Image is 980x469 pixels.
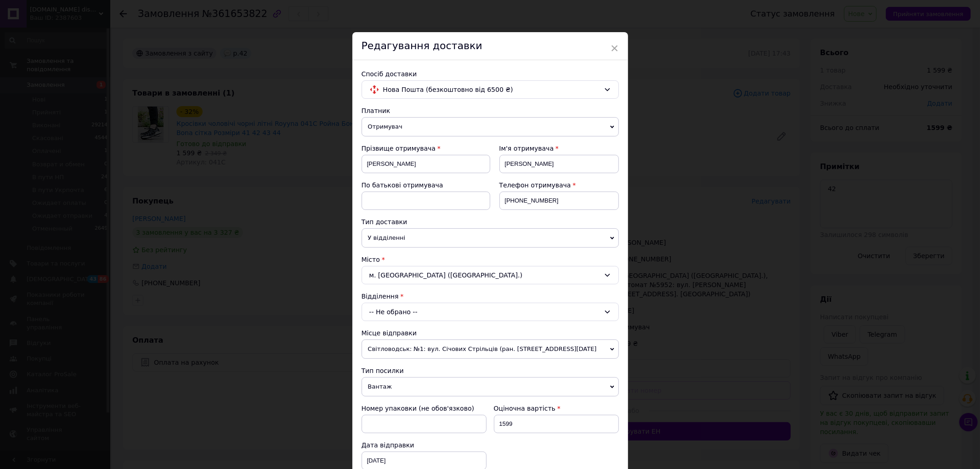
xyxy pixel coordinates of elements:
span: Прізвище отримувача [362,145,436,152]
div: Відділення [362,292,619,301]
span: × [611,40,619,56]
span: Місце відправки [362,329,417,337]
span: Нова Пошта (безкоштовно від 6500 ₴) [383,85,600,95]
div: Місто [362,255,619,264]
div: Номер упаковки (не обов'язково) [362,404,487,413]
span: Телефон отримувача [499,181,571,189]
div: Редагування доставки [352,32,628,60]
span: У відділенні [362,228,619,248]
div: Спосіб доставки [362,69,619,79]
input: +380 [499,192,619,210]
div: -- Не обрано -- [362,303,619,321]
span: Тип посилки [362,367,404,374]
div: Дата відправки [362,441,487,450]
span: Світловодськ: №1: вул. Січових Стрільців (ран. [STREET_ADDRESS][DATE] [362,339,619,359]
span: Отримувач [362,117,619,136]
span: Вантаж [362,377,619,396]
div: Оціночна вартість [494,404,619,413]
span: Платник [362,107,391,114]
div: м. [GEOGRAPHIC_DATA] ([GEOGRAPHIC_DATA].) [362,266,619,284]
span: Тип доставки [362,218,408,226]
span: Ім'я отримувача [499,145,554,152]
span: По батькові отримувача [362,181,443,189]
